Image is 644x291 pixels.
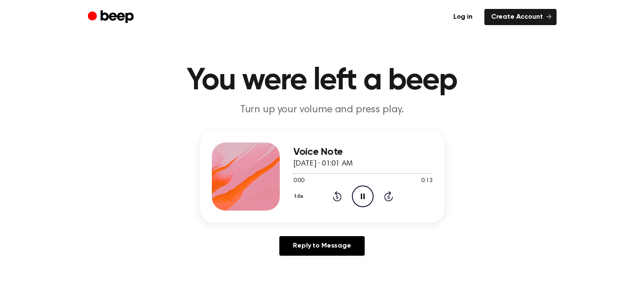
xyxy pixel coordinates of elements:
span: 0:00 [293,177,304,185]
h3: Voice Note [293,146,433,158]
a: Beep [88,9,136,26]
h1: You were left a beep [105,66,540,96]
a: Log in [447,9,479,25]
a: Reply to Message [279,236,364,256]
button: 1.0x [293,189,307,204]
a: Create Account [484,9,557,25]
p: Turn up your volume and press play. [159,103,485,117]
span: [DATE] · 01:01 AM [293,160,353,168]
span: 0:13 [421,177,432,185]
